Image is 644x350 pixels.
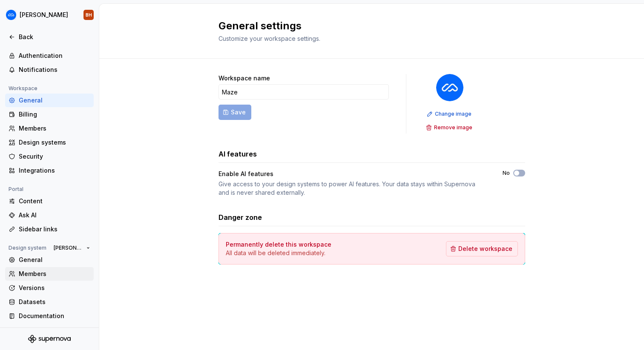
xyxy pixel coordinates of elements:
div: Workspace [5,83,41,94]
a: Ask AI [5,208,94,222]
span: Change image [435,111,471,117]
img: 05de7b0f-0379-47c0-a4d1-3cbae06520e4.png [6,10,16,20]
div: General [19,96,90,105]
div: Authentication [19,51,90,60]
div: Integrations [19,166,90,175]
svg: Supernova Logo [28,335,71,343]
div: Documentation [19,312,90,320]
div: Give access to your design systems to power AI features. Your data stays within Supernova and is ... [218,180,487,197]
a: Authentication [5,49,94,63]
div: BH [86,11,92,18]
div: Enable AI features [218,170,487,178]
img: 05de7b0f-0379-47c0-a4d1-3cbae06520e4.png [436,74,463,101]
a: General [5,253,94,267]
a: Sidebar links [5,222,94,236]
h4: Permanently delete this workspace [226,240,331,249]
button: [PERSON_NAME]BH [2,6,97,24]
span: [PERSON_NAME] [54,245,83,251]
a: Design systems [5,136,94,149]
h3: Danger zone [218,212,262,222]
button: Change image [424,108,475,120]
div: Members [19,124,90,133]
h3: AI features [218,149,257,159]
a: Billing [5,108,94,121]
button: Delete workspace [446,241,518,256]
div: Security [19,152,90,161]
div: Design system [5,243,50,253]
a: General [5,94,94,107]
div: Ask AI [19,211,90,219]
div: Notifications [19,65,90,74]
a: Security [5,150,94,163]
a: Members [5,267,94,281]
a: Back [5,30,94,44]
div: [PERSON_NAME] [20,11,68,19]
span: Delete workspace [458,245,512,253]
label: Workspace name [218,74,270,83]
span: Remove image [434,124,472,131]
a: Content [5,194,94,208]
a: Members [5,122,94,135]
div: Design systems [19,138,90,147]
div: Back [19,33,90,41]
label: No [503,170,510,176]
div: General [19,256,90,264]
a: Versions [5,281,94,295]
button: Remove image [423,122,476,134]
a: Datasets [5,295,94,309]
div: Versions [19,284,90,292]
div: Sidebar links [19,225,90,233]
a: Documentation [5,309,94,323]
a: Notifications [5,63,94,77]
h2: General settings [218,19,515,33]
a: Integrations [5,164,94,177]
div: Content [19,197,90,205]
span: Customize your workspace settings. [218,35,320,42]
div: Members [19,270,90,278]
div: Billing [19,110,90,119]
div: Portal [5,184,27,194]
div: Datasets [19,298,90,306]
p: All data will be deleted immediately. [226,249,331,257]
